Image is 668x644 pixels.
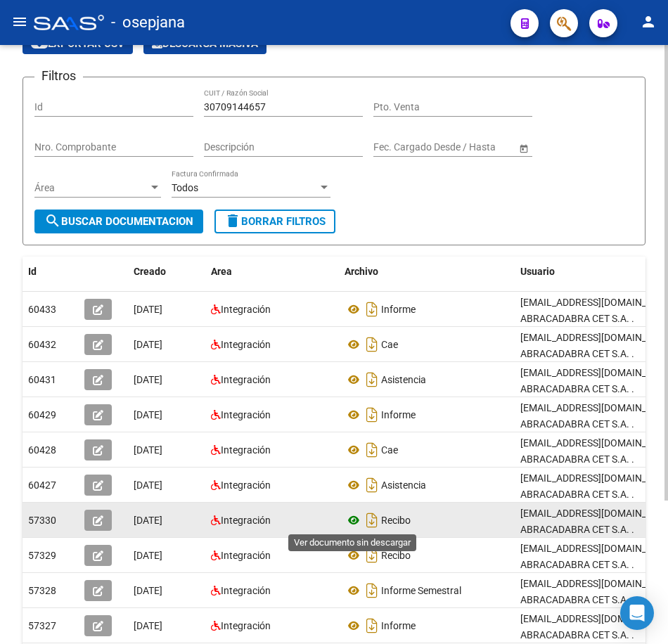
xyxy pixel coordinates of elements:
[28,479,56,491] span: 60427
[381,409,416,420] span: Informe
[221,444,271,456] span: Integración
[381,620,416,631] span: Informe
[28,515,56,526] span: 57330
[516,141,531,155] button: Open calendar
[363,333,381,356] i: Descargar documento
[28,266,37,277] span: Id
[363,298,381,321] i: Descargar documento
[381,444,398,456] span: Cae
[134,409,162,420] span: [DATE]
[381,550,411,561] span: Recibo
[363,544,381,567] i: Descargar documento
[620,596,654,630] div: Open Intercom Messenger
[134,479,162,491] span: [DATE]
[28,304,56,315] span: 60433
[363,474,381,496] i: Descargar documento
[134,266,166,277] span: Creado
[134,620,162,631] span: [DATE]
[34,182,148,194] span: Área
[224,212,241,229] mat-icon: delete
[44,215,193,228] span: Buscar Documentacion
[205,257,339,287] datatable-header-cell: Area
[381,304,416,315] span: Informe
[224,215,326,228] span: Borrar Filtros
[28,409,56,420] span: 60429
[221,515,271,526] span: Integración
[34,66,83,86] h3: Filtros
[28,620,56,631] span: 57327
[381,479,426,491] span: Asistencia
[134,304,162,315] span: [DATE]
[221,374,271,385] span: Integración
[221,409,271,420] span: Integración
[345,266,378,277] span: Archivo
[221,620,271,631] span: Integración
[111,7,185,38] span: - osepjana
[211,266,232,277] span: Area
[363,579,381,602] i: Descargar documento
[363,614,381,637] i: Descargar documento
[134,585,162,596] span: [DATE]
[11,13,28,30] mat-icon: menu
[373,141,417,153] input: Start date
[34,210,203,233] button: Buscar Documentacion
[28,374,56,385] span: 60431
[221,304,271,315] span: Integración
[381,585,461,596] span: Informe Semestral
[363,404,381,426] i: Descargar documento
[134,444,162,456] span: [DATE]
[339,257,515,287] datatable-header-cell: Archivo
[363,509,381,532] i: Descargar documento
[31,37,124,50] span: Exportar CSV
[221,339,271,350] span: Integración
[363,368,381,391] i: Descargar documento
[28,585,56,596] span: 57328
[134,374,162,385] span: [DATE]
[134,515,162,526] span: [DATE]
[28,550,56,561] span: 57329
[221,585,271,596] span: Integración
[221,550,271,561] span: Integración
[134,550,162,561] span: [DATE]
[520,266,555,277] span: Usuario
[214,210,335,233] button: Borrar Filtros
[381,339,398,350] span: Cae
[221,479,271,491] span: Integración
[381,374,426,385] span: Asistencia
[28,339,56,350] span: 60432
[23,257,79,287] datatable-header-cell: Id
[28,444,56,456] span: 60428
[429,141,498,153] input: End date
[640,13,657,30] mat-icon: person
[128,257,205,287] datatable-header-cell: Creado
[172,182,198,193] span: Todos
[381,515,411,526] span: Recibo
[134,339,162,350] span: [DATE]
[44,212,61,229] mat-icon: search
[363,439,381,461] i: Descargar documento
